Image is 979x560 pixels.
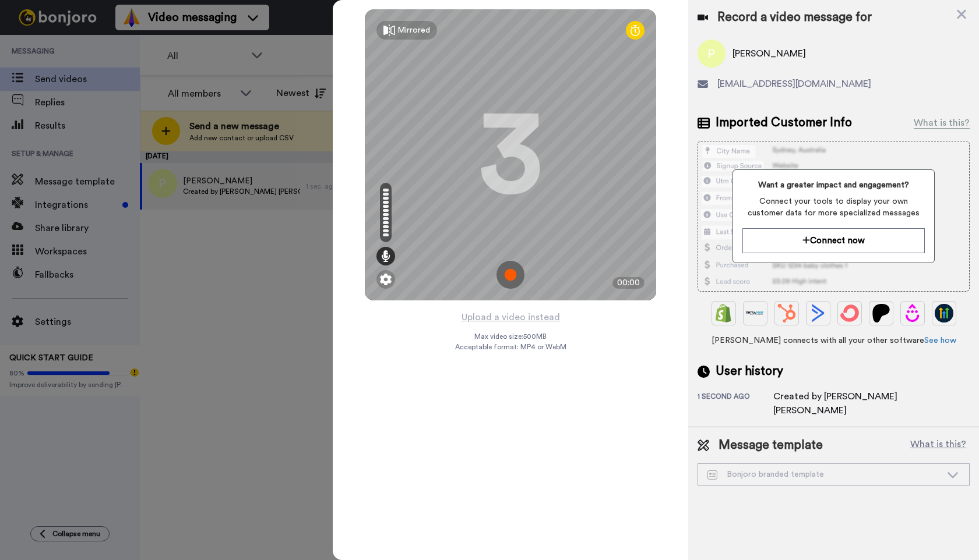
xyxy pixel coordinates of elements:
img: GoHighLevel [935,304,953,322]
img: ic_record_start.svg [496,261,524,289]
span: Want a greater impact and engagement? [742,179,924,191]
div: 00:00 [612,277,645,289]
img: ActiveCampaign [809,304,827,322]
div: Bonjoro branded template [707,469,941,480]
div: message notification from Operator, 1d ago. Rate your conversation [17,24,216,63]
span: Imported Customer Info [716,114,852,132]
button: Connect now [742,228,924,253]
span: Max video size: 500 MB [474,332,547,341]
div: 1 second ago [698,392,773,417]
img: ic_gear.svg [380,274,392,285]
p: Rate your conversation [51,33,201,45]
div: What is this? [914,116,970,130]
img: Hubspot [777,304,796,322]
span: Connect your tools to display your own customer data for more specialized messages [742,196,924,219]
img: Message-temps.svg [707,470,717,480]
img: Patreon [872,304,890,322]
p: Message from Operator, sent 1d ago [51,45,201,55]
button: Upload a video instead [458,310,564,325]
span: [EMAIL_ADDRESS][DOMAIN_NAME] [717,77,871,91]
div: Created by [PERSON_NAME] [PERSON_NAME] [773,389,960,417]
img: Shopify [714,304,733,322]
span: Acceptable format: MP4 or WebM [455,342,566,352]
a: See how [924,336,956,345]
span: Message template [719,437,823,454]
div: 3 [478,111,543,199]
img: ConvertKit [840,304,859,322]
img: Drip [903,304,922,322]
button: What is this? [907,437,970,454]
img: Ontraport [746,304,765,322]
span: [PERSON_NAME] connects with all your other software [698,335,970,346]
span: User history [716,363,783,380]
img: Profile image for Operator [26,35,45,54]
